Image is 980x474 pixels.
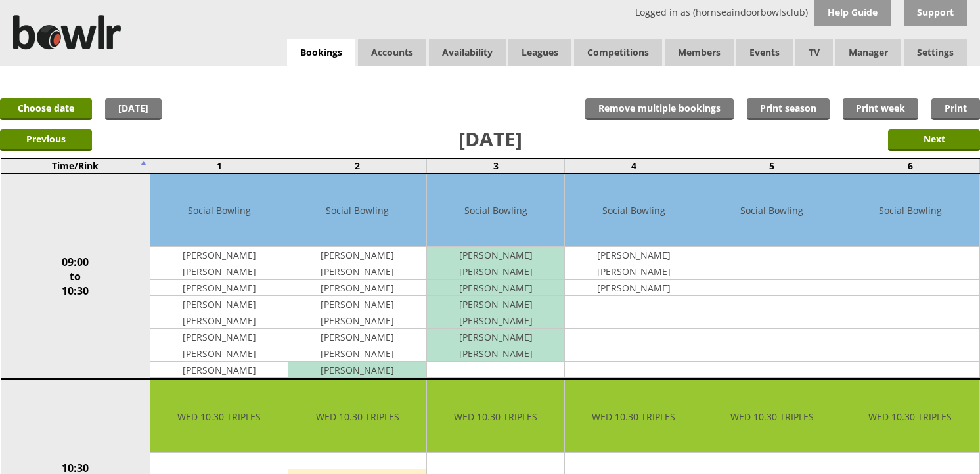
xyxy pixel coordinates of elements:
td: [PERSON_NAME] [150,329,288,345]
td: [PERSON_NAME] [288,329,426,345]
td: WED 10.30 TRIPLES [150,380,288,453]
a: Events [736,39,793,66]
td: [PERSON_NAME] [150,296,288,312]
td: 4 [565,158,703,173]
td: [PERSON_NAME] [288,280,426,296]
td: [PERSON_NAME] [288,247,426,263]
td: Social Bowling [841,174,979,247]
td: [PERSON_NAME] [565,263,702,280]
td: [PERSON_NAME] [427,345,564,362]
td: 3 [426,158,564,173]
span: Manager [835,39,901,66]
a: Print week [843,98,918,120]
td: WED 10.30 TRIPLES [841,380,979,453]
a: Print season [747,98,830,120]
a: [DATE] [105,98,162,120]
td: [PERSON_NAME] [288,296,426,312]
td: 1 [150,158,288,173]
td: [PERSON_NAME] [427,280,564,296]
td: [PERSON_NAME] [288,362,426,378]
td: Social Bowling [288,174,426,247]
td: [PERSON_NAME] [288,263,426,280]
span: TV [795,39,833,66]
td: Social Bowling [150,174,288,247]
td: Social Bowling [427,174,564,247]
td: [PERSON_NAME] [150,280,288,296]
td: [PERSON_NAME] [150,362,288,378]
td: [PERSON_NAME] [288,312,426,329]
td: [PERSON_NAME] [427,312,564,329]
input: Remove multiple bookings [585,98,734,120]
td: [PERSON_NAME] [565,247,702,263]
a: Print [931,98,980,120]
td: 6 [841,158,979,173]
td: [PERSON_NAME] [427,329,564,345]
a: Bookings [287,39,355,66]
td: Time/Rink [1,158,150,173]
td: [PERSON_NAME] [150,263,288,280]
a: Leagues [508,39,571,66]
span: Members [665,39,734,66]
span: Settings [904,39,967,66]
td: [PERSON_NAME] [427,296,564,312]
td: WED 10.30 TRIPLES [427,380,564,453]
td: [PERSON_NAME] [565,280,702,296]
span: Accounts [358,39,426,66]
a: Availability [429,39,506,66]
td: [PERSON_NAME] [427,263,564,280]
td: Social Bowling [565,174,702,247]
td: [PERSON_NAME] [427,247,564,263]
td: WED 10.30 TRIPLES [565,380,702,453]
td: WED 10.30 TRIPLES [703,380,841,453]
td: [PERSON_NAME] [150,247,288,263]
td: 5 [703,158,841,173]
td: 2 [288,158,426,173]
td: [PERSON_NAME] [150,312,288,329]
td: 09:00 to 10:30 [1,173,150,379]
td: [PERSON_NAME] [288,345,426,362]
td: [PERSON_NAME] [150,345,288,362]
input: Next [888,129,980,151]
td: Social Bowling [703,174,841,247]
td: WED 10.30 TRIPLES [288,380,426,453]
a: Competitions [574,39,662,66]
